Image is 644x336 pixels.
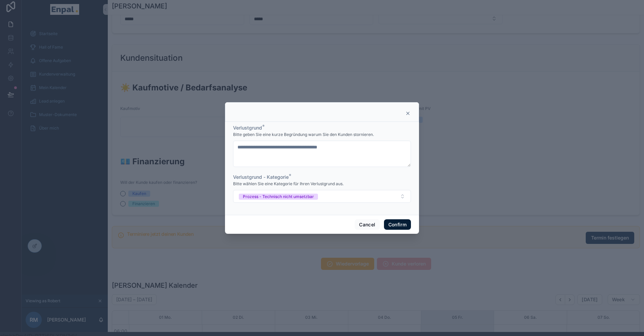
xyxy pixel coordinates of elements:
span: Verlustgrund - Kategorie [233,174,289,180]
span: Bitte wählen Sie eine Kategorie für Ihren Verlustgrund aus. [233,181,344,187]
button: Select Button [233,190,411,203]
button: Cancel [355,219,380,230]
span: Verlustgrund [233,125,262,131]
span: Bitte geben Sie eine kurze Begründung warum Sie den Kunden stornieren. [233,132,374,137]
button: Confirm [384,219,411,230]
div: Prozess - Technisch nicht umsetzbar [243,194,314,200]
